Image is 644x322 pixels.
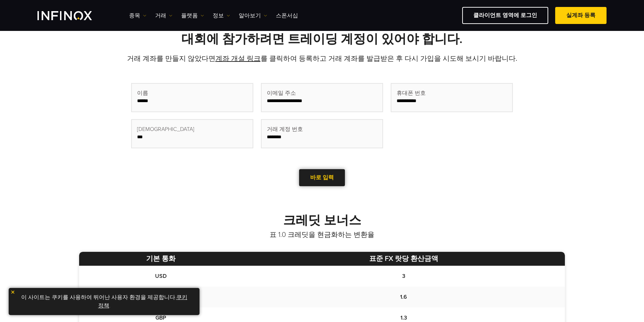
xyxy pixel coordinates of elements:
a: 클라이언트 영역에 로그인 [462,7,548,24]
a: 바로 입력 [299,169,345,186]
a: INFINOX Logo [37,11,108,20]
td: USD [79,266,243,287]
a: 계좌 개설 링크 [215,55,261,63]
img: yellow close icon [10,290,15,295]
td: EUR [79,287,243,307]
p: 이 사이트는 쿠키를 사용하여 뛰어난 사용자 환경을 제공합니다. . [12,291,196,312]
p: 거래 계좌를 만들지 않았다면 를 클릭하여 등록하고 거래 계좌를 발급받은 후 다시 가입을 시도해 보시기 바랍니다. [79,54,565,64]
p: 표 1.0 크레딧을 현금화하는 변환율 [79,230,565,240]
a: 실계좌 등록 [555,7,607,24]
a: 종목 [129,11,146,20]
a: 정보 [213,11,230,20]
strong: 대회에 참가하려면 트레이딩 계정이 있어야 합니다. [181,32,463,47]
td: 1.6 [243,287,565,307]
strong: 크레딧 보너스 [283,213,361,228]
span: [DEMOGRAPHIC_DATA] [137,125,194,133]
a: 플랫폼 [181,11,204,20]
span: 휴대폰 번호 [397,89,426,97]
a: 스폰서십 [276,11,298,20]
a: 알아보기 [239,11,267,20]
th: 표준 FX 랏당 환산금액 [243,252,565,266]
a: 거래 [155,11,172,20]
span: 거래 계정 번호 [267,125,303,133]
th: 기본 통화 [79,252,243,266]
span: 이메일 주소 [267,89,296,97]
td: 3 [243,266,565,287]
span: 이름 [137,89,148,97]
